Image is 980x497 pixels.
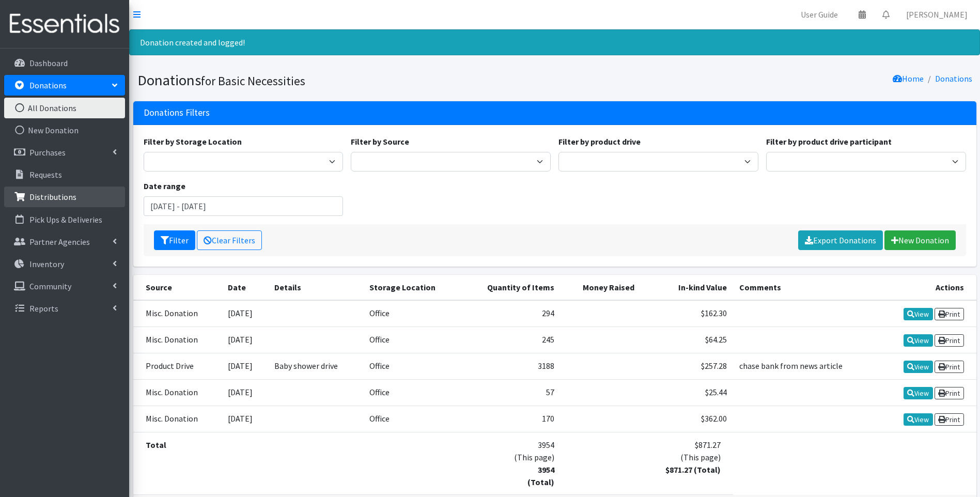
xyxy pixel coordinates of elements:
[144,180,185,192] label: Date range
[29,259,64,269] p: Inventory
[461,300,561,327] td: 294
[935,73,972,84] a: Donations
[146,440,166,450] strong: Total
[461,353,561,379] td: 3188
[4,254,125,274] a: Inventory
[363,275,461,300] th: Storage Location
[29,237,90,247] p: Partner Agencies
[935,387,964,399] a: Print
[363,327,461,353] td: Office
[461,406,561,432] td: 170
[558,135,641,148] label: Filter by product drive
[363,353,461,379] td: Office
[4,298,125,319] a: Reports
[893,73,924,84] a: Home
[4,231,125,252] a: Partner Agencies
[641,327,733,353] td: $64.25
[133,353,222,379] td: Product Drive
[904,361,933,373] a: View
[461,432,561,495] td: 3954 (This page)
[222,300,268,327] td: [DATE]
[363,300,461,327] td: Office
[222,353,268,379] td: [DATE]
[29,58,68,68] p: Dashboard
[935,413,964,426] a: Print
[4,53,125,73] a: Dashboard
[641,406,733,432] td: $362.00
[935,361,964,373] a: Print
[29,214,102,225] p: Pick Ups & Deliveries
[461,379,561,406] td: 57
[4,120,125,141] a: New Donation
[144,107,210,118] h3: Donations Filters
[904,334,933,347] a: View
[733,275,878,300] th: Comments
[201,73,305,88] small: for Basic Necessities
[4,276,125,297] a: Community
[898,4,976,25] a: [PERSON_NAME]
[461,327,561,353] td: 245
[461,275,561,300] th: Quantity of Items
[798,230,883,250] a: Export Donations
[222,379,268,406] td: [DATE]
[363,379,461,406] td: Office
[222,275,268,300] th: Date
[133,379,222,406] td: Misc. Donation
[4,209,125,230] a: Pick Ups & Deliveries
[935,308,964,320] a: Print
[133,406,222,432] td: Misc. Donation
[878,275,976,300] th: Actions
[904,413,933,426] a: View
[904,387,933,399] a: View
[29,169,62,180] p: Requests
[935,334,964,347] a: Print
[4,164,125,185] a: Requests
[792,4,846,25] a: User Guide
[133,327,222,353] td: Misc. Donation
[197,230,262,250] a: Clear Filters
[641,300,733,327] td: $162.30
[222,327,268,353] td: [DATE]
[4,98,125,118] a: All Donations
[4,142,125,163] a: Purchases
[561,275,641,300] th: Money Raised
[144,135,242,148] label: Filter by Storage Location
[133,275,222,300] th: Source
[29,80,67,90] p: Donations
[4,75,125,96] a: Donations
[268,275,363,300] th: Details
[29,192,76,202] p: Distributions
[884,230,956,250] a: New Donation
[29,303,58,314] p: Reports
[133,300,222,327] td: Misc. Donation
[29,147,66,158] p: Purchases
[766,135,892,148] label: Filter by product drive participant
[665,464,721,475] strong: $871.27 (Total)
[641,353,733,379] td: $257.28
[527,464,554,487] strong: 3954 (Total)
[4,187,125,207] a: Distributions
[144,196,344,216] input: January 1, 2011 - December 31, 2011
[268,353,363,379] td: Baby shower drive
[363,406,461,432] td: Office
[129,29,980,55] div: Donation created and logged!
[733,353,878,379] td: chase bank from news article
[351,135,409,148] label: Filter by Source
[641,379,733,406] td: $25.44
[4,7,125,41] img: HumanEssentials
[222,406,268,432] td: [DATE]
[154,230,195,250] button: Filter
[641,432,733,495] td: $871.27 (This page)
[137,71,551,89] h1: Donations
[29,281,71,291] p: Community
[904,308,933,320] a: View
[641,275,733,300] th: In-kind Value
